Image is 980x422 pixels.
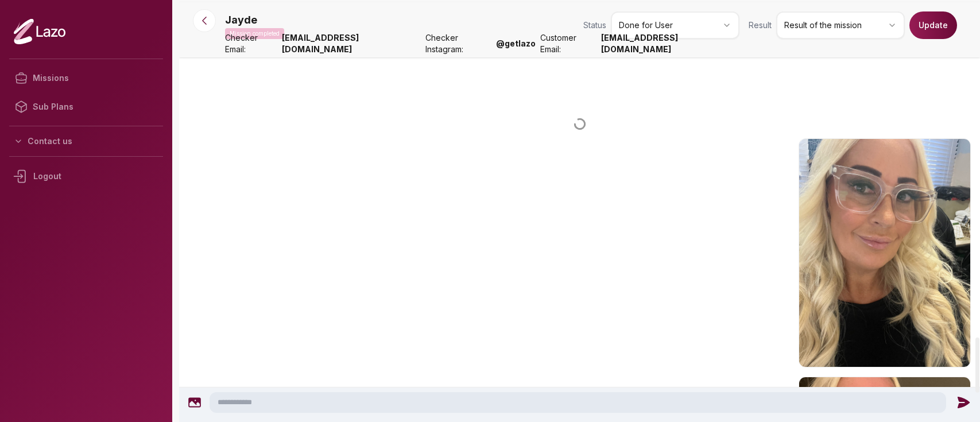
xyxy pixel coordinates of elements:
[225,32,277,55] span: Checker Email:
[282,32,420,55] strong: [EMAIL_ADDRESS][DOMAIN_NAME]
[583,20,606,31] span: Status
[909,11,957,39] button: Update
[9,161,163,191] div: Logout
[9,131,163,152] button: Contact us
[749,20,772,31] span: Result
[425,32,492,55] span: Checker Instagram:
[225,28,284,39] p: Mission completed
[540,32,596,55] span: Customer Email:
[9,64,163,92] a: Missions
[496,38,536,49] strong: @ getlazo
[601,32,739,55] strong: [EMAIL_ADDRESS][DOMAIN_NAME]
[9,92,163,121] a: Sub Plans
[225,12,257,28] p: Jayde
